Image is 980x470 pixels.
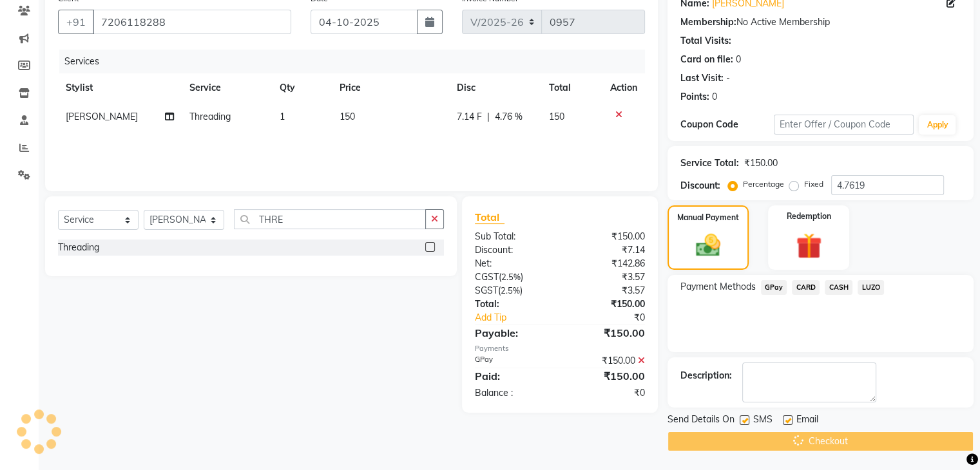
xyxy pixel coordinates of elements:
span: CARD [792,280,820,295]
span: [PERSON_NAME] [66,111,138,122]
div: ₹0 [560,386,655,400]
span: 2.5% [501,272,521,282]
span: | [487,110,490,124]
span: 150 [549,111,564,122]
span: Payment Methods [680,280,756,294]
span: Email [796,413,818,429]
span: 4.76 % [495,110,523,124]
label: Manual Payment [677,212,739,223]
th: Price [332,73,449,102]
div: Card on file: [680,53,733,66]
div: ₹150.00 [744,156,778,170]
a: Add Tip [465,311,575,324]
img: _gift.svg [788,230,830,262]
div: - [726,71,730,85]
input: Search or Scan [234,209,426,229]
span: 2.5% [501,285,520,296]
div: Services [59,50,655,73]
span: SMS [753,413,773,429]
div: ₹3.57 [560,270,655,284]
div: ₹150.00 [560,230,655,243]
div: ( ) [465,284,560,297]
div: Coupon Code [680,118,774,131]
input: Search by Name/Mobile/Email/Code [93,10,291,34]
div: ₹150.00 [560,354,655,368]
div: ₹142.86 [560,257,655,270]
span: 7.14 F [457,110,482,124]
label: Redemption [787,211,831,222]
div: ₹3.57 [560,284,655,297]
div: Balance : [465,386,560,400]
input: Enter Offer / Coupon Code [774,115,914,135]
span: Threading [189,111,231,122]
span: Total [475,211,504,224]
span: CASH [825,280,852,295]
span: 1 [280,111,285,122]
div: Threading [58,241,99,254]
th: Disc [449,73,541,102]
label: Percentage [743,178,784,190]
th: Service [182,73,272,102]
div: ₹150.00 [560,297,655,311]
th: Qty [272,73,332,102]
img: _cash.svg [688,231,728,259]
div: Service Total: [680,156,739,170]
div: Description: [680,369,732,382]
div: Total: [465,297,560,311]
div: Discount: [680,179,720,193]
div: ( ) [465,270,560,284]
div: Sub Total: [465,230,560,243]
label: Fixed [804,178,823,190]
div: Points: [680,90,709,104]
div: Discount: [465,243,560,257]
div: Paid: [465,368,560,384]
div: Membership: [680,15,736,29]
th: Action [602,73,645,102]
button: Apply [919,115,956,135]
div: Last Visit: [680,71,724,85]
span: Send Details On [668,413,735,429]
span: SGST [475,285,498,296]
span: LUZO [858,280,884,295]
div: Total Visits: [680,34,731,48]
div: Payments [475,343,645,354]
div: No Active Membership [680,15,961,29]
div: ₹0 [575,311,654,324]
div: Payable: [465,325,560,341]
th: Stylist [58,73,182,102]
div: 0 [736,53,741,66]
div: 0 [712,90,717,104]
span: CGST [475,271,499,283]
span: GPay [761,280,787,295]
div: Net: [465,257,560,270]
button: +91 [58,10,94,34]
div: ₹150.00 [560,368,655,384]
div: ₹150.00 [560,325,655,341]
div: ₹7.14 [560,243,655,257]
th: Total [541,73,602,102]
div: GPay [465,354,560,368]
span: 150 [340,111,355,122]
